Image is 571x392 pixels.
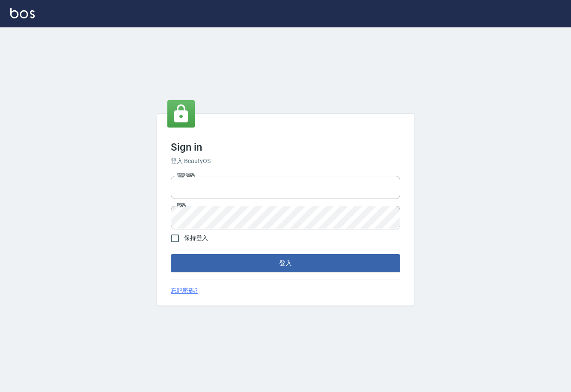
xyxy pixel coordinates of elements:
[171,141,400,153] h3: Sign in
[177,172,195,178] label: 電話號碼
[171,286,198,295] a: 忘記密碼?
[10,8,35,18] img: Logo
[171,157,400,166] h6: 登入 BeautyOS
[171,254,400,272] button: 登入
[184,234,208,243] span: 保持登入
[177,202,186,208] label: 密碼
